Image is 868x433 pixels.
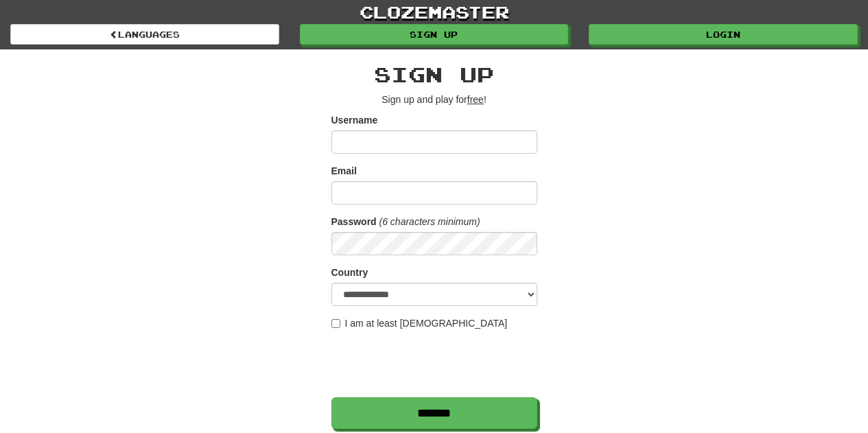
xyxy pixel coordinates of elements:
h2: Sign up [331,63,537,86]
input: I am at least [DEMOGRAPHIC_DATA] [331,319,340,328]
a: Sign up [300,24,569,45]
em: (6 characters minimum) [379,216,480,227]
label: Password [331,215,377,229]
label: I am at least [DEMOGRAPHIC_DATA] [331,316,508,330]
label: Email [331,164,357,178]
a: Login [589,24,858,45]
u: free [467,94,484,105]
label: Username [331,113,378,127]
label: Country [331,266,368,279]
a: Languages [10,24,279,45]
p: Sign up and play for ! [331,93,537,106]
iframe: reCAPTCHA [331,337,540,390]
